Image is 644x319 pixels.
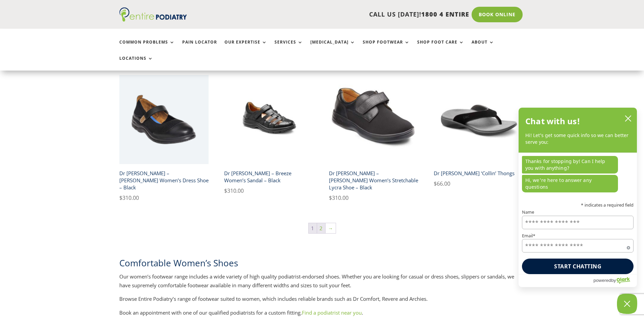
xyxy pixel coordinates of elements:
[434,75,523,164] img: Collins Dr Comfort Men's Thongs in Black
[519,153,637,195] div: chat
[224,187,244,194] bdi: 310.00
[611,276,616,285] span: by
[119,272,525,295] p: Our women’s footwear range includes a wide variety of high quality podiatrist-endorsed shoes. Whe...
[119,257,525,272] h2: Comfortable Women’s Shoes
[421,10,469,18] span: 1800 4 ENTIRE
[326,223,336,233] a: →
[434,180,450,187] bdi: 66.00
[224,75,314,195] a: Dr Comfort Breeze Women's Shoe BlackDr [PERSON_NAME] – Breeze Women’s Sandal – Black $310.00
[119,222,525,237] nav: Product Pagination
[119,194,122,202] span: $
[522,239,634,252] input: Email
[275,40,303,54] a: Services
[363,40,410,54] a: Shop Footwear
[329,194,332,202] span: $
[617,294,637,314] button: Close Chatbox
[309,223,317,233] span: Page 1
[434,167,523,179] h2: Dr [PERSON_NAME] ‘Collin’ Thongs
[119,194,139,202] bdi: 310.00
[182,40,217,54] a: Pain Locator
[525,132,630,146] p: Hi! Let’s get some quick info so we can better serve you:
[119,75,209,164] img: Dr Comfort Jackie Mary Janes Dress Shoe in Black - Angle View
[310,40,355,54] a: [MEDICAL_DATA]
[119,7,187,22] img: logo (1)
[119,40,175,54] a: Common Problems
[224,187,227,194] span: $
[623,113,634,124] button: close chatbox
[317,223,325,233] a: Page 2
[329,75,419,164] img: Dr Comfort Annie Women's Casual Shoe black
[224,40,267,54] a: Our Expertise
[224,167,314,186] h2: Dr [PERSON_NAME] – Breeze Women’s Sandal – Black
[119,167,209,193] h2: Dr [PERSON_NAME] – [PERSON_NAME] Women’s Dress Shoe – Black
[119,295,525,309] p: Browse Entire Podiatry’s range of footwear suited to women, which includes reliable brands such a...
[518,107,637,287] div: olark chatbox
[593,274,637,287] a: Powered by Olark
[434,75,523,188] a: Collins Dr Comfort Men's Thongs in BlackDr [PERSON_NAME] ‘Collin’ Thongs $66.00
[417,40,464,54] a: Shop Foot Care
[434,180,437,187] span: $
[522,156,618,174] p: Thanks for stopping by! Can I help you with anything?
[329,194,349,202] bdi: 310.00
[522,210,634,214] label: Name
[522,234,634,238] label: Email*
[627,245,630,248] span: Required field
[119,309,525,317] p: Book an appointment with one of our qualified podiatrists for a custom fitting. .
[329,167,419,193] h2: Dr [PERSON_NAME] – [PERSON_NAME] Women’s Stretchable Lycra Shoe – Black
[119,75,209,203] a: Dr Comfort Jackie Mary Janes Dress Shoe in Black - Angle ViewDr [PERSON_NAME] – [PERSON_NAME] Wom...
[213,10,469,19] p: CALL US [DATE]!
[119,16,187,23] a: Entire Podiatry
[522,203,634,207] p: * indicates a required field
[522,175,618,192] p: Hi, we're here to answer any questions
[472,7,523,22] a: Book Online
[525,114,580,128] h2: Chat with us!
[302,309,362,316] a: Find a podiatrist near you
[593,276,611,285] span: powered
[472,40,494,54] a: About
[224,75,314,164] img: Dr Comfort Breeze Women's Shoe Black
[119,56,153,71] a: Locations
[522,216,634,229] input: Name
[329,75,419,203] a: Dr Comfort Annie Women's Casual Shoe blackDr [PERSON_NAME] – [PERSON_NAME] Women’s Stretchable Ly...
[522,259,634,274] button: Start chatting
